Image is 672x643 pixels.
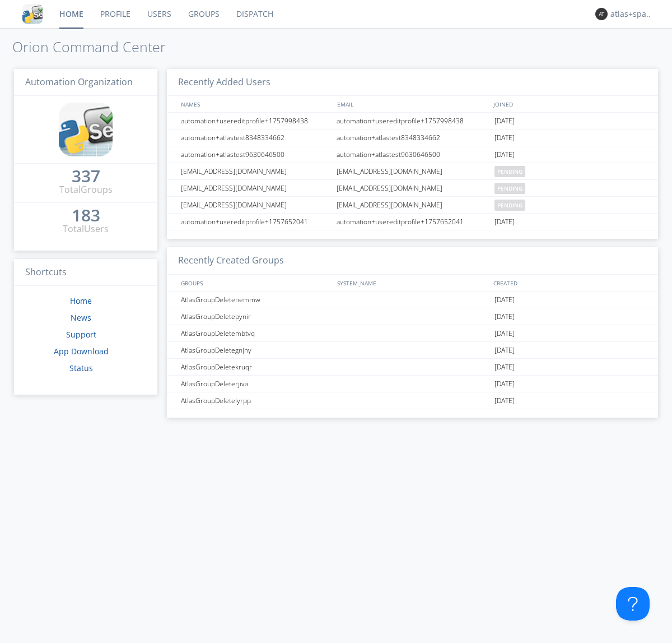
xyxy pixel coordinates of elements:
div: atlas+spanish0002 [610,8,652,20]
div: [EMAIL_ADDRESS][DOMAIN_NAME] [334,180,492,196]
a: automation+usereditprofile+1757998438automation+usereditprofile+1757998438[DATE] [167,113,658,129]
div: AtlasGroupDeletenemmw [178,292,333,308]
span: pending [494,200,525,211]
div: automation+atlastest8348334662 [178,129,333,146]
div: [EMAIL_ADDRESS][DOMAIN_NAME] [178,180,333,196]
span: [DATE] [494,376,515,392]
div: automation+atlastest9630646500 [178,146,333,163]
a: 337 [72,170,100,183]
a: Support [66,329,96,340]
h3: Shortcuts [14,259,157,286]
div: [EMAIL_ADDRESS][DOMAIN_NAME] [178,197,333,213]
span: Automation Organization [25,76,133,88]
span: [DATE] [494,292,515,308]
div: automation+usereditprofile+1757652041 [178,214,333,230]
div: [EMAIL_ADDRESS][DOMAIN_NAME] [334,163,492,179]
div: AtlasGroupDeleterjiva [178,376,333,392]
span: [DATE] [494,342,515,359]
h3: Recently Created Groups [167,247,658,275]
div: EMAIL [334,96,491,112]
div: GROUPS [178,275,332,291]
div: automation+atlastest8348334662 [334,129,492,146]
div: AtlasGroupDeletekruqr [178,359,333,375]
a: News [71,312,91,323]
div: automation+usereditprofile+1757652041 [334,214,492,230]
a: AtlasGroupDeletegnjhy[DATE] [167,342,658,359]
span: [DATE] [494,146,515,163]
a: AtlasGroupDeleterjiva[DATE] [167,376,658,392]
a: [EMAIL_ADDRESS][DOMAIN_NAME][EMAIL_ADDRESS][DOMAIN_NAME]pending [167,180,658,197]
span: [DATE] [494,129,515,146]
h3: Recently Added Users [167,69,658,96]
div: AtlasGroupDeletembtvq [178,325,333,341]
a: automation+atlastest9630646500automation+atlastest9630646500[DATE] [167,146,658,163]
div: SYSTEM_NAME [334,275,491,291]
a: [EMAIL_ADDRESS][DOMAIN_NAME][EMAIL_ADDRESS][DOMAIN_NAME]pending [167,163,658,180]
a: AtlasGroupDeletenemmw[DATE] [167,292,658,308]
span: [DATE] [494,325,515,342]
div: Total Users [63,223,109,235]
img: 373638.png [595,8,608,20]
div: Total Groups [59,183,113,196]
span: pending [494,166,525,177]
div: 337 [72,170,100,182]
span: [DATE] [494,214,515,230]
span: [DATE] [494,359,515,376]
div: NAMES [178,96,332,112]
div: AtlasGroupDeletegnjhy [178,342,333,358]
div: CREATED [491,275,647,291]
div: automation+usereditprofile+1757998438 [334,113,492,129]
a: AtlasGroupDeletembtvq[DATE] [167,325,658,342]
div: automation+atlastest9630646500 [334,146,492,163]
a: automation+usereditprofile+1757652041automation+usereditprofile+1757652041[DATE] [167,214,658,230]
a: Home [70,295,92,306]
span: [DATE] [494,392,515,409]
div: JOINED [491,96,647,112]
span: pending [494,183,525,194]
div: 183 [72,210,100,221]
div: [EMAIL_ADDRESS][DOMAIN_NAME] [178,163,333,179]
a: App Download [54,346,109,357]
a: [EMAIL_ADDRESS][DOMAIN_NAME][EMAIL_ADDRESS][DOMAIN_NAME]pending [167,197,658,214]
a: automation+atlastest8348334662automation+atlastest8348334662[DATE] [167,129,658,146]
div: AtlasGroupDeletelyrpp [178,392,333,409]
span: [DATE] [494,113,515,129]
a: AtlasGroupDeletepynir[DATE] [167,308,658,325]
img: cddb5a64eb264b2086981ab96f4c1ba7 [22,4,43,24]
div: AtlasGroupDeletepynir [178,308,333,325]
div: [EMAIL_ADDRESS][DOMAIN_NAME] [334,197,492,213]
a: AtlasGroupDeletekruqr[DATE] [167,359,658,376]
iframe: Toggle Customer Support [616,587,650,621]
a: AtlasGroupDeletelyrpp[DATE] [167,392,658,409]
img: cddb5a64eb264b2086981ab96f4c1ba7 [59,103,113,156]
a: 183 [72,210,100,223]
a: Status [69,363,93,373]
span: [DATE] [494,308,515,325]
div: automation+usereditprofile+1757998438 [178,113,333,129]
